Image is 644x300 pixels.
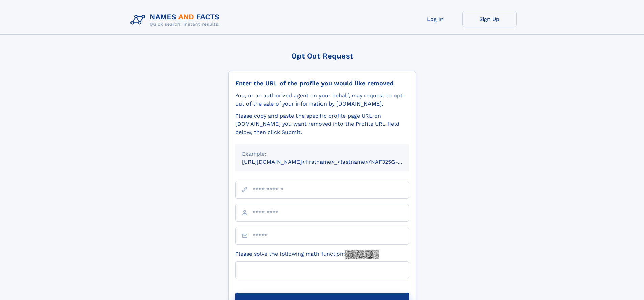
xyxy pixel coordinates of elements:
[242,150,402,158] div: Example:
[235,250,379,259] label: Please solve the following math function:
[235,79,409,87] div: Enter the URL of the profile you would like removed
[128,11,225,29] img: Logo Names and Facts
[408,11,462,27] a: Log In
[235,92,409,108] div: You, or an authorized agent on your behalf, may request to opt-out of the sale of your informatio...
[228,52,416,60] div: Opt Out Request
[462,11,517,27] a: Sign Up
[235,112,409,136] div: Please copy and paste the specific profile page URL on [DOMAIN_NAME] you want removed into the Pr...
[242,159,422,165] small: [URL][DOMAIN_NAME]<firstname>_<lastname>/NAF325G-xxxxxxxx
